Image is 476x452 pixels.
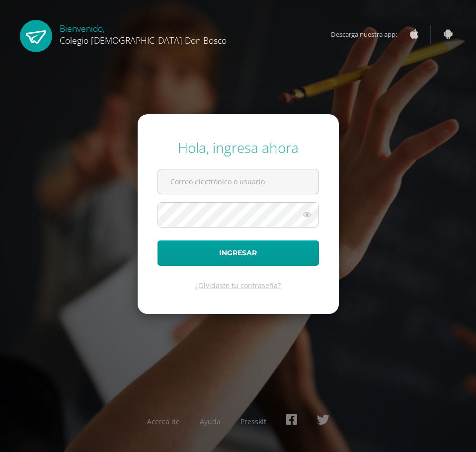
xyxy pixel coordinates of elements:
span: Colegio [DEMOGRAPHIC_DATA] Don Bosco [60,34,227,46]
button: Ingresar [158,240,319,266]
a: Presskit [240,417,266,426]
a: ¿Olvidaste tu contraseña? [195,281,281,290]
div: Bienvenido, [60,20,227,46]
a: Acerca de [147,417,180,426]
a: Ayuda [200,417,221,426]
span: Descarga nuestra app: [331,25,407,44]
div: Hola, ingresa ahora [158,138,319,157]
input: Correo electrónico o usuario [158,169,318,194]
